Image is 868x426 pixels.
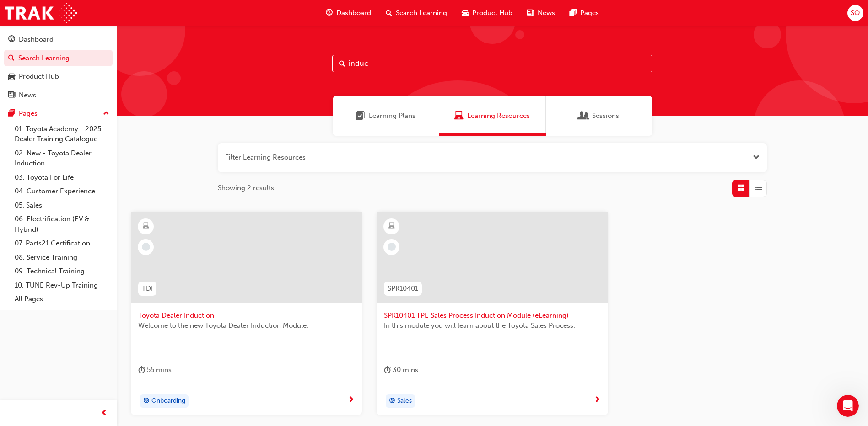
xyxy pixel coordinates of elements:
a: News [4,87,113,104]
span: target-icon [143,395,150,407]
span: guage-icon [326,7,333,19]
span: Learning Resources [467,111,530,121]
span: Search Learning [396,8,447,18]
a: car-iconProduct Hub [454,4,520,22]
span: News [538,8,555,18]
a: Dashboard [4,31,113,48]
span: SO [851,8,860,18]
span: car-icon [462,7,469,19]
span: pages-icon [570,7,577,19]
span: Sessions [579,111,588,121]
span: car-icon [8,73,15,81]
a: 02. New - Toyota Dealer Induction [11,146,113,170]
span: pages-icon [8,110,15,118]
a: 04. Customer Experience [11,184,113,198]
span: SPK10401 [388,283,418,294]
span: search-icon [386,7,392,19]
a: pages-iconPages [562,4,606,22]
span: Grid [738,183,744,193]
span: Welcome to the new Toyota Dealer Induction Module. [138,320,355,331]
span: learningResourceType_ELEARNING-icon [143,220,149,232]
span: target-icon [389,395,395,407]
a: SessionsSessions [546,96,652,136]
span: Onboarding [151,396,185,406]
span: List [755,183,762,193]
span: SPK10401 TPE Sales Process Induction Module (eLearning) [384,310,600,321]
a: SPK10401SPK10401 TPE Sales Process Induction Module (eLearning)In this module you will learn abou... [377,212,608,415]
a: 03. Toyota For Life [11,170,113,185]
span: TDI [142,283,153,294]
span: Toyota Dealer Induction [138,310,355,321]
span: news-icon [527,7,534,19]
button: Open the filter [753,152,760,163]
a: Product Hub [4,68,113,85]
span: next-icon [594,396,601,405]
span: learningResourceType_ELEARNING-icon [388,220,395,232]
button: Pages [4,105,113,122]
span: Learning Plans [356,111,365,121]
span: prev-icon [101,408,108,419]
div: 55 mins [138,364,172,376]
a: 06. Electrification (EV & Hybrid) [11,212,113,236]
div: Pages [19,108,38,119]
input: Search... [332,55,652,72]
span: up-icon [103,108,109,120]
a: 10. TUNE Rev-Up Training [11,278,113,293]
span: guage-icon [8,36,15,44]
span: search-icon [8,54,15,63]
a: 09. Technical Training [11,264,113,278]
a: 01. Toyota Academy - 2025 Dealer Training Catalogue [11,122,113,146]
iframe: Intercom live chat [837,395,859,417]
span: Dashboard [336,8,371,18]
a: news-iconNews [520,4,562,22]
a: search-iconSearch Learning [378,4,454,22]
a: Learning ResourcesLearning Resources [439,96,546,136]
a: 07. Parts21 Certification [11,236,113,250]
a: guage-iconDashboard [318,4,378,22]
span: Learning Plans [369,111,415,121]
a: Learning PlansLearning Plans [333,96,439,136]
a: All Pages [11,292,113,306]
span: learningRecordVerb_NONE-icon [388,243,396,251]
div: Dashboard [19,34,54,45]
a: 05. Sales [11,198,113,213]
span: duration-icon [138,364,145,376]
a: Search Learning [4,50,113,67]
span: Product Hub [472,8,512,18]
span: next-icon [348,396,355,405]
div: Product Hub [19,71,59,82]
span: news-icon [8,91,15,100]
a: TDIToyota Dealer InductionWelcome to the new Toyota Dealer Induction Module.duration-icon 55 mins... [131,212,362,415]
span: learningRecordVerb_NONE-icon [142,243,150,251]
img: Trak [5,3,77,23]
span: Pages [580,8,599,18]
button: SO [847,5,863,21]
span: duration-icon [384,364,391,376]
span: Search [339,59,345,69]
div: News [19,90,36,101]
span: Sessions [592,111,619,121]
div: 30 mins [384,364,418,376]
span: In this module you will learn about the Toyota Sales Process. [384,320,600,331]
span: Showing 2 results [218,183,274,193]
span: Sales [397,396,412,406]
button: DashboardSearch LearningProduct HubNews [4,29,113,105]
a: 08. Service Training [11,250,113,265]
span: Learning Resources [454,111,464,121]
